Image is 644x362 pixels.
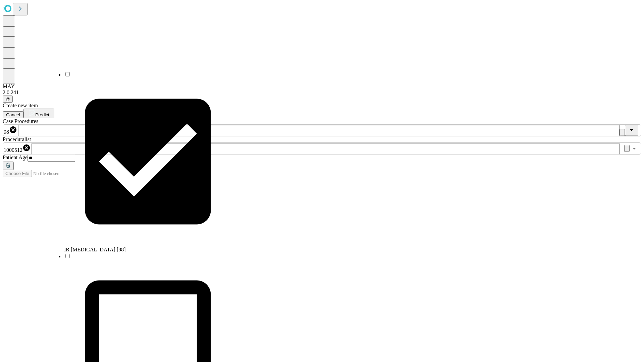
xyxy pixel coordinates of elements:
button: Clear [624,145,630,152]
span: Scheduled Procedure [3,118,38,124]
button: Predict [23,109,54,118]
span: @ [5,97,10,102]
button: @ [3,96,13,103]
span: Proceduralist [3,136,31,142]
button: Cancel [3,111,23,118]
button: Close [625,125,638,136]
div: 98 [4,126,17,135]
button: Open [630,144,639,153]
span: Predict [35,112,49,117]
button: Clear [620,129,625,136]
div: MAY [3,83,641,89]
div: 2.0.241 [3,89,641,96]
span: IR [MEDICAL_DATA] [98] [64,247,126,252]
span: 1000512 [4,147,22,153]
span: Cancel [6,112,20,117]
span: 98 [4,129,9,135]
span: Patient Age [3,155,28,160]
div: 1000512 [4,144,31,153]
span: Create new item [3,103,38,108]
